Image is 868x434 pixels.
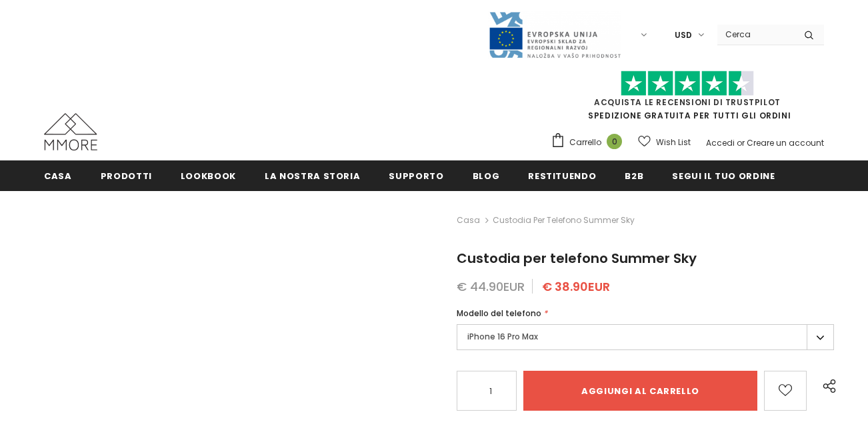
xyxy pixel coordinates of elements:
[457,278,525,295] span: € 44.90EUR
[625,170,643,182] span: B2B
[389,170,443,182] span: supporto
[457,308,541,319] span: Modello del telefono
[473,170,500,182] span: Blog
[551,77,824,121] span: SPEDIZIONE GRATUITA PER TUTTI GLI ORDINI
[457,324,834,350] label: iPhone 16 Pro Max
[675,29,692,42] span: USD
[265,160,360,190] a: La nostra storia
[638,130,691,154] a: Wish List
[607,134,622,149] span: 0
[389,160,443,190] a: supporto
[493,212,635,228] span: Custodia per telefono Summer Sky
[473,160,500,190] a: Blog
[44,113,97,150] img: Casi MMORE
[656,136,691,149] span: Wish List
[488,11,621,59] img: Javni Razpis
[747,137,824,148] a: Creare un account
[542,278,610,295] span: € 38.90EUR
[101,160,152,190] a: Prodotti
[457,249,697,268] span: Custodia per telefono Summer Sky
[181,160,236,190] a: Lookbook
[265,170,360,182] span: La nostra storia
[737,137,745,148] span: or
[523,371,757,411] input: Aggiungi al carrello
[488,29,621,40] a: Javni Razpis
[528,160,596,190] a: Restituendo
[44,160,72,190] a: Casa
[528,170,596,182] span: Restituendo
[717,25,794,44] input: Search Site
[672,160,775,190] a: Segui il tuo ordine
[569,136,601,149] span: Carrello
[101,170,152,182] span: Prodotti
[594,97,781,108] a: Acquista le recensioni di TrustPilot
[625,160,643,190] a: B2B
[457,212,480,228] a: Casa
[181,170,236,182] span: Lookbook
[44,170,72,182] span: Casa
[551,132,629,152] a: Carrello 0
[621,71,754,97] img: Fidati di Pilot Stars
[706,137,735,148] a: Accedi
[672,170,775,182] span: Segui il tuo ordine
